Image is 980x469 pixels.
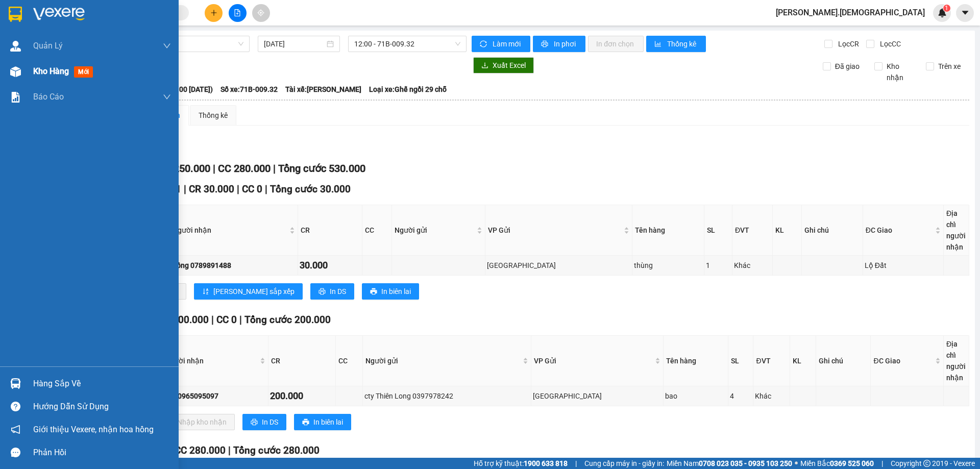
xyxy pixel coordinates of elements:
[768,6,933,19] span: [PERSON_NAME].[DEMOGRAPHIC_DATA]
[488,225,622,236] span: VP Gửi
[33,66,69,76] span: Kho hàng
[164,390,266,402] div: linh 0965095097
[9,21,90,33] div: Minh
[199,110,228,121] div: Thống kê
[213,286,295,297] span: [PERSON_NAME] sắp xếp
[158,314,209,326] span: CR 200.000
[205,4,223,22] button: plus
[97,9,122,19] span: Nhận:
[584,458,664,469] span: Cung cấp máy in - giấy in:
[706,260,730,271] div: 1
[9,7,22,22] img: logo-vxr
[493,60,526,71] span: Xuất Excel
[310,283,354,300] button: printerIn DS
[220,84,278,95] span: Số xe: 71B-009.32
[318,288,326,296] span: printer
[575,458,577,469] span: |
[194,283,303,300] button: sort-ascending[PERSON_NAME] sắp xếp
[173,225,287,236] span: Người nhận
[943,5,950,12] sup: 1
[96,64,202,79] div: 40.000
[9,33,90,47] div: 0785937973
[533,36,585,52] button: printerIn phơi
[524,459,568,467] strong: 1900 633 818
[667,458,792,469] span: Miền Nam
[97,9,201,32] div: [GEOGRAPHIC_DATA]
[158,414,235,430] button: downloadNhập kho nhận
[10,378,21,389] img: warehouse-icon
[474,458,568,469] span: Hỗ trợ kỹ thuật:
[790,336,816,386] th: KL
[33,39,63,52] span: Quản Lý
[364,390,529,402] div: cty Thiên Long 0397978242
[33,445,171,460] div: Phản hồi
[270,389,333,403] div: 200.000
[229,4,247,22] button: file-add
[11,448,20,457] span: message
[493,38,522,50] span: Làm mới
[881,458,883,469] span: |
[755,390,788,402] div: Khác
[664,336,729,386] th: Tên hàng
[938,8,947,17] img: icon-new-feature
[33,423,154,436] span: Giới thiệu Vexere, nhận hoa hồng
[171,260,296,271] div: Hồng 0789891488
[800,458,874,469] span: Miền Bắc
[330,286,346,297] span: In DS
[961,8,970,17] span: caret-down
[237,183,239,195] span: |
[210,9,217,16] span: plus
[830,459,874,467] strong: 0369 525 060
[228,445,231,456] span: |
[654,40,663,48] span: bar-chart
[300,258,360,273] div: 30.000
[481,62,488,70] span: download
[883,61,918,83] span: Kho nhận
[370,288,377,296] span: printer
[218,162,271,175] span: CC 280.000
[234,9,241,16] span: file-add
[202,288,209,296] span: sort-ascending
[189,183,234,195] span: CR 30.000
[10,92,21,103] img: solution-icon
[251,418,258,427] span: printer
[533,390,661,402] div: [GEOGRAPHIC_DATA]
[865,260,942,271] div: Lộ Đất
[278,162,365,175] span: Tổng cước 530.000
[831,61,864,72] span: Đã giao
[298,205,362,256] th: CR
[531,386,664,406] td: Sài Gòn
[33,90,64,103] span: Báo cáo
[74,66,93,78] span: mới
[956,4,974,22] button: caret-down
[285,84,361,95] span: Tài xế: [PERSON_NAME]
[239,314,242,326] span: |
[96,67,110,78] span: CC :
[541,40,550,48] span: printer
[336,336,363,386] th: CC
[534,355,653,366] span: VP Gửi
[634,260,703,271] div: thùng
[163,93,171,101] span: down
[816,336,871,386] th: Ghi chú
[216,314,237,326] span: CC 0
[381,286,411,297] span: In biên lai
[354,36,460,52] span: 12:00 - 71B-009.32
[9,10,24,20] span: Gửi:
[480,40,488,48] span: sync
[730,390,751,402] div: 4
[257,9,264,16] span: aim
[242,414,286,430] button: printerIn DS
[11,425,20,434] span: notification
[632,205,705,256] th: Tên hàng
[262,416,278,428] span: In DS
[699,459,792,467] strong: 0708 023 035 - 0935 103 250
[175,445,226,456] span: CC 280.000
[97,32,201,44] div: hải
[795,461,798,465] span: ⚪️
[946,338,966,383] div: Địa chỉ người nhận
[163,42,171,50] span: down
[588,36,644,52] button: In đơn chọn
[866,225,933,236] span: ĐC Giao
[923,460,930,467] span: copyright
